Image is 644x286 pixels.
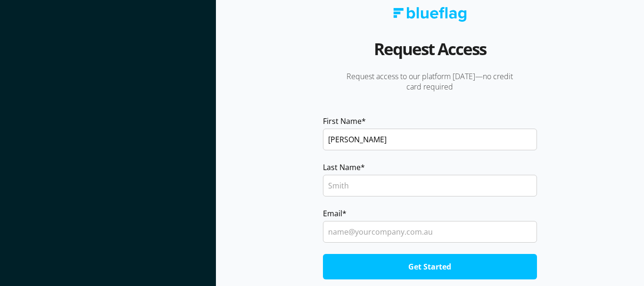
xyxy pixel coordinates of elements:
[323,129,537,150] input: John
[323,221,537,243] input: name@yourcompany.com.au
[323,162,361,173] span: Last Name
[393,7,467,22] img: Blue Flag logo
[323,175,537,196] input: Smith
[323,71,537,92] p: Request access to our platform [DATE]—no credit card required
[323,208,342,219] span: Email
[374,36,486,71] h2: Request Access
[323,115,362,127] span: First Name
[323,254,537,279] input: Get Started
